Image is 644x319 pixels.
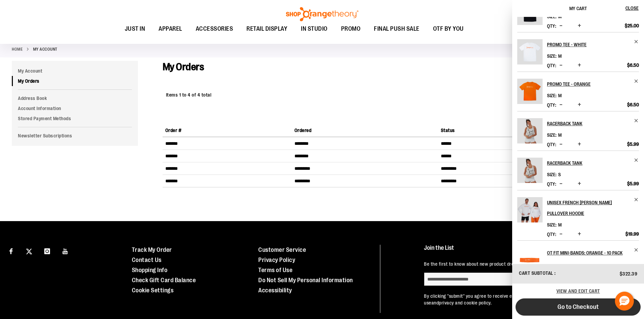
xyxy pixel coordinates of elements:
a: Accessibility [258,287,292,294]
a: Promo Tee - White [547,39,639,50]
span: $6.50 [627,62,639,68]
a: Visit our X page [23,245,35,257]
img: Unisex French Terry Pullover Hoodie [517,197,543,222]
h2: Unisex French [PERSON_NAME] Pullover Hoodie [547,197,630,219]
span: OTF BY YOU [433,21,464,36]
a: Promo Tee - Orange [547,79,639,89]
span: M [558,53,562,59]
th: Ordered [292,124,438,137]
a: Check Gift Card Balance [132,277,196,284]
a: Remove item [634,39,639,44]
button: Increase product quantity [576,102,583,108]
a: Address Book [12,93,138,103]
button: Hello, have a question? Let’s chat. [615,292,634,311]
span: My Orders [163,61,204,73]
a: Visit our Facebook page [5,245,17,257]
button: Decrease product quantity [558,231,564,238]
p: By clicking "submit" you agree to receive emails from Shop Orangetheory and accept our and [424,293,628,306]
span: $5.99 [627,181,639,187]
img: OT FIT MINI-BANDS: ORANGE - 10 PACK [517,247,543,273]
a: Promo Tee - Orange [517,79,543,108]
a: Remove item [634,158,639,163]
a: Contact Us [132,257,162,263]
span: IN STUDIO [301,21,328,36]
h4: Join the List [424,245,628,257]
dt: Size [547,93,556,98]
span: $6.50 [627,102,639,108]
span: $322.39 [620,271,638,276]
h2: Promo Tee - White [547,39,630,50]
a: Visit our Instagram page [41,245,53,257]
button: Decrease product quantity [558,23,564,29]
li: Product [517,240,639,279]
a: Racerback Tank [547,118,639,129]
label: Qty [547,23,556,29]
a: Shopping Info [132,267,168,273]
label: Qty [547,181,556,187]
span: Items 1 to 4 of 4 total [166,92,212,98]
input: enter email [424,272,515,286]
span: RETAIL DISPLAY [246,21,287,36]
span: M [558,93,562,98]
h2: Promo Tee - Orange [547,79,630,89]
button: Decrease product quantity [558,181,564,187]
strong: My Account [33,46,57,52]
a: FINAL PUSH SALE [367,21,426,37]
a: ACCESSORIES [189,21,240,37]
a: JUST IN [118,21,152,37]
span: ACCESSORIES [196,21,233,36]
dt: Size [547,172,556,177]
span: PROMO [341,21,361,36]
button: Increase product quantity [576,23,583,29]
img: Twitter [26,248,32,255]
a: PROMO [334,21,367,37]
label: Qty [547,232,556,237]
a: Do Not Sell My Personal Information [258,277,353,284]
span: M [558,222,562,228]
a: Unisex French Terry Pullover Hoodie [517,197,543,227]
button: Go to Checkout [516,298,641,316]
img: Racerback Tank [517,118,543,143]
label: Qty [547,102,556,108]
span: Close [625,5,639,11]
a: Racerback Tank [517,118,543,148]
a: IN STUDIO [294,21,334,37]
li: Product [517,151,639,190]
span: Go to Checkout [557,303,599,311]
label: Qty [547,63,556,68]
a: Racerback Tank [517,158,543,187]
li: Product [517,111,639,151]
button: Decrease product quantity [558,141,564,148]
li: Product [517,190,639,240]
th: Status [438,124,578,137]
a: APPAREL [152,21,189,37]
a: Unisex French [PERSON_NAME] Pullover Hoodie [547,197,639,219]
button: Decrease product quantity [558,102,564,108]
span: $25.00 [625,23,639,29]
h2: Racerback Tank [547,118,630,129]
a: Racerback Tank [547,158,639,168]
dt: Size [547,222,556,228]
h2: OT FIT MINI-BANDS: ORANGE - 10 PACK [547,247,630,258]
a: OTF BY YOU [426,21,471,37]
a: Newsletter Subscriptions [12,131,138,141]
img: Promo Tee - Orange [517,79,543,104]
a: Promo Tee - White [517,39,543,69]
span: My Cart [569,6,587,11]
h2: Racerback Tank [547,158,630,168]
button: Increase product quantity [576,141,583,148]
a: Remove item [634,197,639,202]
a: Customer Service [258,246,306,253]
span: JUST IN [125,21,145,36]
span: S [558,172,561,177]
span: $5.99 [627,141,639,147]
button: Increase product quantity [576,231,583,238]
span: FINAL PUSH SALE [374,21,420,36]
img: Racerback Tank [517,158,543,183]
a: OT FIT MINI-BANDS: ORANGE - 10 PACK [517,247,543,277]
li: Product [517,72,639,111]
a: Remove item [634,247,639,252]
label: Qty [547,142,556,147]
dt: Size [547,132,556,138]
li: Product [517,32,639,72]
